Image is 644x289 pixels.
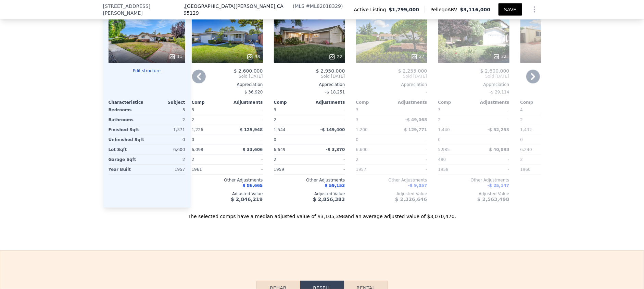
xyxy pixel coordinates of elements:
div: Adjustments [474,100,509,105]
span: $ 2,255,000 [398,68,427,74]
span: $ 2,846,219 [231,197,263,202]
span: 3 [192,108,194,113]
div: Adjustments [227,100,263,105]
div: - [475,165,509,175]
span: 3 [356,108,359,113]
div: 2 [148,155,185,165]
span: -$ 25,147 [488,184,509,188]
span: 2 [356,158,359,162]
div: The selected comps have a median adjusted value of $3,105,398 and an average adjusted value of $3... [103,208,541,220]
div: 27 [411,53,424,60]
span: 2 [520,158,523,162]
span: [STREET_ADDRESS][PERSON_NAME] [103,3,184,16]
span: 6,649 [274,148,286,152]
div: Appreciation [274,82,345,88]
div: 22 [493,53,506,60]
div: 1957 [148,165,185,175]
div: - [393,155,427,165]
div: Adjusted Value [192,191,263,197]
span: $ 2,950,000 [316,68,345,74]
button: Edit structure [109,68,185,74]
div: - [393,145,427,155]
span: 1,226 [192,128,203,133]
div: Comp [274,100,310,105]
span: $ 2,563,498 [477,197,509,202]
span: 4 [520,108,523,113]
span: 3 [438,108,441,113]
span: , [GEOGRAPHIC_DATA][PERSON_NAME] [184,3,291,16]
div: Adjusted Value [274,191,345,197]
div: 1959 [274,165,308,175]
span: -$ 18,251 [325,90,345,95]
span: $ 2,326,646 [395,197,427,202]
span: -$ 49,068 [405,118,427,123]
span: -$ 29,114 [490,90,509,95]
div: Characteristics [109,100,147,105]
span: Sold [DATE] [438,74,509,79]
span: 6,240 [520,148,532,152]
div: 6,600 [148,145,185,155]
div: Appreciation [438,82,509,88]
span: $ 129,771 [404,128,427,133]
span: MLS [295,3,305,9]
span: $ 2,600,000 [480,68,509,74]
div: - [311,105,345,115]
div: - [311,115,345,125]
div: 1957 [356,165,390,175]
div: 1960 [520,165,555,175]
span: $ 59,153 [325,184,345,188]
div: 1961 [192,165,226,175]
span: 480 [438,158,446,162]
span: 1,432 [520,128,532,133]
span: -$ 9,057 [408,184,427,188]
div: Adjusted Value [438,191,509,197]
span: Pellego ARV [430,6,460,13]
button: Show Options [528,3,541,16]
span: # ML82018329 [306,3,341,9]
div: Other Adjustments [438,178,509,183]
span: 1,440 [438,128,450,133]
div: - [229,115,263,125]
div: Adjustments [392,100,427,105]
div: Lot Sqft [109,145,146,155]
span: Sold [DATE] [356,74,427,79]
span: -$ 149,400 [320,128,345,133]
div: Appreciation [356,82,427,88]
div: Other Adjustments [274,178,345,183]
span: $ 36,920 [244,90,263,95]
div: - [475,155,509,165]
span: 3 [274,108,277,113]
div: 22 [329,53,342,60]
span: $1,799,000 [389,6,419,13]
div: 3 [356,115,390,125]
div: Appreciation [192,82,263,88]
span: 0 [438,138,441,142]
div: 2 [520,115,555,125]
div: 1,371 [148,125,185,135]
div: - [393,165,427,175]
span: $ 33,606 [243,148,263,152]
span: 1,200 [356,128,368,133]
span: 0 [520,138,523,142]
button: SAVE [498,3,522,16]
div: 38 [247,53,260,60]
span: -$ 52,253 [488,128,509,133]
div: - [311,165,345,175]
div: Bedrooms [109,105,146,115]
div: 11 [169,53,182,60]
span: , CA 95129 [184,3,283,16]
div: - [475,115,509,125]
div: Adjusted Value [356,191,427,197]
div: - [229,135,263,145]
div: - [393,105,427,115]
div: 3 [148,105,185,115]
div: Appreciation [520,82,592,88]
span: $ 40,898 [489,148,509,152]
div: - [229,165,263,175]
div: Comp [520,100,556,105]
div: - [393,135,427,145]
div: Garage Sqft [109,155,146,165]
div: Adjusted Value [520,191,592,197]
span: $ 86,665 [243,184,263,188]
span: 1,544 [274,128,286,133]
